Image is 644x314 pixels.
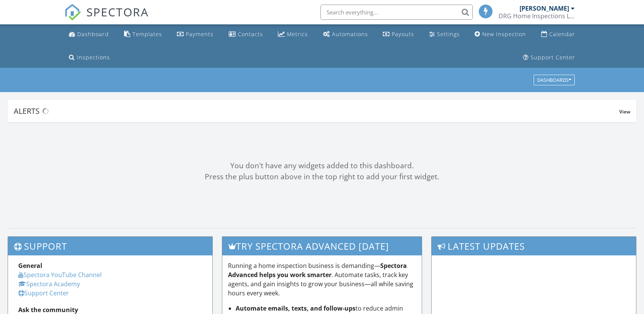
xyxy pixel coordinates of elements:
div: Support Center [531,54,575,61]
a: Payments [174,27,217,41]
a: New Inspection [472,27,529,41]
a: Contacts [226,27,266,41]
a: Inspections [66,51,113,65]
a: Support Center [520,51,578,65]
div: Inspections [77,54,110,61]
div: You don't have any widgets added to this dashboard. [8,160,636,171]
strong: Automate emails, texts, and follow-ups [236,304,355,312]
h3: Latest Updates [432,237,636,255]
div: Settings [437,30,460,38]
div: Press the plus button above in the top right to add your first widget. [8,171,636,182]
a: SPECTORA [64,10,149,26]
span: View [619,108,630,115]
input: Search everything... [320,5,473,20]
a: Metrics [275,27,311,41]
a: Templates [121,27,165,41]
h3: Try spectora advanced [DATE] [222,237,422,255]
div: Templates [132,30,162,38]
div: Dashboard [77,30,109,38]
a: Support Center [18,289,69,297]
a: Automations (Basic) [320,27,371,41]
a: Settings [426,27,463,41]
a: Payouts [380,27,417,41]
div: Dashboards [537,78,571,83]
a: Spectora YouTube Channel [18,271,102,279]
div: Automations [332,30,368,38]
button: Dashboards [534,75,575,86]
a: Dashboard [66,27,112,41]
a: Spectora Academy [18,280,80,288]
div: Metrics [287,30,308,38]
h3: Support [8,237,212,255]
div: DRG Home Inspections LLC [499,12,575,20]
div: Calendar [549,30,575,38]
div: [PERSON_NAME] [520,5,569,12]
a: Calendar [538,27,578,41]
div: New Inspection [482,30,526,38]
strong: Spectora Advanced helps you work smarter [228,261,407,279]
div: Payments [186,30,214,38]
span: SPECTORA [86,4,149,20]
strong: General [18,261,42,270]
div: Payouts [392,30,414,38]
div: Contacts [238,30,263,38]
p: Running a home inspection business is demanding— . Automate tasks, track key agents, and gain ins... [228,261,416,298]
img: The Best Home Inspection Software - Spectora [64,4,81,21]
div: Alerts [14,106,619,116]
